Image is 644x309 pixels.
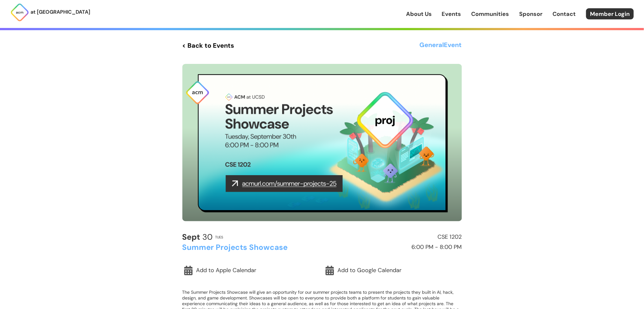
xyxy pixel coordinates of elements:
[519,10,543,18] a: Sponsor
[182,263,321,278] a: Add to Apple Calendar
[586,8,634,19] a: Member Login
[10,3,90,22] a: at [GEOGRAPHIC_DATA]
[325,234,462,240] h2: CSE 1202
[182,64,462,221] img: Event Cover Photo
[31,8,90,16] p: at [GEOGRAPHIC_DATA]
[215,235,223,239] h2: Tues
[325,244,462,251] h2: 6:00 PM - 8:00 PM
[182,233,213,242] h2: 30
[442,10,461,18] a: Events
[553,10,576,18] a: Contact
[406,10,432,18] a: About Us
[471,10,509,18] a: Communities
[324,263,462,278] a: Add to Google Calendar
[182,232,200,242] b: Sept
[420,40,462,51] h3: General Event
[182,40,234,51] a: < Back to Events
[10,3,29,22] img: ACM Logo
[182,243,319,251] h2: Summer Projects Showcase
